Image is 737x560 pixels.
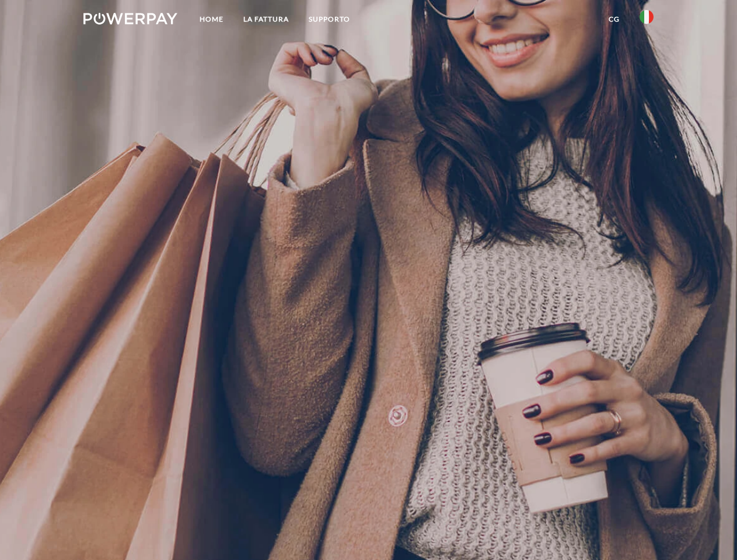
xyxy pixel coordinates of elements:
[83,13,177,24] img: logo-powerpay-white.svg
[190,9,233,30] a: Home
[233,9,299,30] a: LA FATTURA
[299,9,360,30] a: Supporto
[599,9,630,30] a: CG
[640,10,654,24] img: it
